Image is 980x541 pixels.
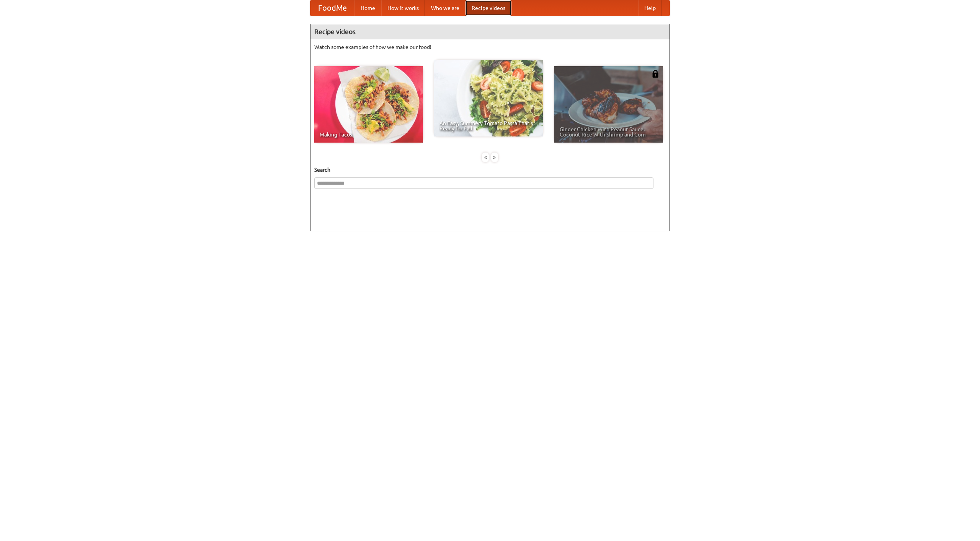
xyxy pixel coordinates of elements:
a: Who we are [425,0,465,16]
a: How it works [381,0,425,16]
div: « [482,153,489,162]
div: » [491,153,498,162]
img: 483408.png [652,70,659,78]
a: Home [354,0,381,16]
span: Making Tacos [320,132,418,137]
h4: Recipe videos [310,24,670,39]
span: An Easy, Summery Tomato Pasta That's Ready for Fall [439,120,537,131]
h5: Search [314,166,666,174]
a: Making Tacos [314,66,423,143]
p: Watch some examples of how we make our food! [314,43,666,51]
a: FoodMe [310,0,354,16]
a: An Easy, Summery Tomato Pasta That's Ready for Fall [434,60,543,136]
a: Recipe videos [465,0,511,16]
a: Help [638,0,662,16]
